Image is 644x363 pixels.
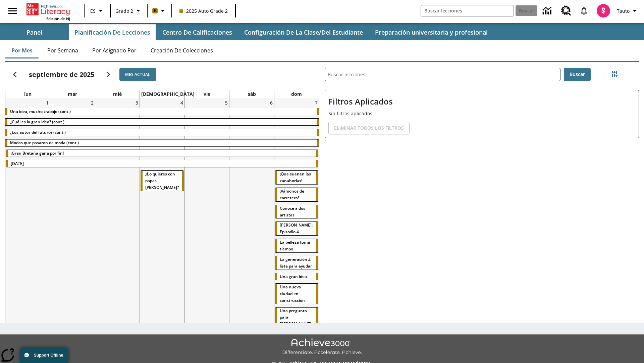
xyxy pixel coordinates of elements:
[69,24,156,40] button: Planificación de lecciones
[370,24,493,40] button: Preparación universitaria y profesional
[119,68,156,81] button: Mes actual
[26,2,70,21] div: Portada
[11,150,64,156] span: ¡Gran Bretaña gana por fin!
[275,284,318,304] div: Una nueva ciudad en construcción
[23,90,33,98] a: lunes
[5,42,39,58] button: Por mes
[140,98,185,331] td: 4 de septiembre de 2025
[614,5,641,17] button: Perfil/Configuración
[274,98,319,331] td: 7 de septiembre de 2025
[145,42,218,58] button: Creación de colecciones
[617,7,630,14] span: Tauto
[275,171,318,184] div: ¡Que suenen las zanahorias!
[328,110,635,117] p: Sin filtros aplicados
[539,2,557,20] a: Centro de información
[224,98,229,107] a: 5 de septiembre de 2025
[280,308,312,327] span: Una pregunta para Joplin
[1,24,68,40] button: Panel
[280,256,312,269] span: La generación Z lista para ayudar
[87,42,142,58] button: Por asignado por
[6,66,23,83] button: Regresar
[5,119,319,125] div: ¿Cuál es la gran idea? (cont.)
[145,171,179,190] span: ¿Lo quieres con papas fritas?
[275,205,318,218] div: Conoce a dos artistas
[608,67,621,81] button: Menú lateral de filtros
[50,98,95,331] td: 2 de septiembre de 2025
[157,24,237,40] button: Centro de calificaciones
[3,1,22,21] button: Abrir el menú lateral
[593,2,614,19] button: Escoja un nuevo avatar
[141,171,184,191] div: ¿Lo quieres con papas fritas?
[290,90,303,98] a: domingo
[10,109,71,114] span: Una idea, mucho trabajo (cont.)
[280,188,304,201] span: ¡Vámonos de carretera!
[280,205,305,218] span: Conoce a dos artistas
[280,284,305,303] span: Una nueva ciudad en construcción
[247,90,257,98] a: sábado
[597,4,610,17] img: avatar image
[10,129,66,135] span: ¿Los autos del futuro? (cont.)
[275,188,318,201] div: ¡Vámonos de carretera!
[6,160,318,167] div: Día del Trabajo
[5,108,319,115] div: Una idea, mucho trabajo (cont.)
[421,5,514,16] input: Buscar campo
[113,5,145,17] button: Grado: Grado 2, Elige un grado
[280,222,313,235] span: Elena Menope: Episodio 4
[10,119,64,125] span: ¿Cuál es la gran idea? (cont.)
[154,6,157,15] span: B
[10,140,79,146] span: Modas que pasaron de moda (cont.)
[280,171,311,184] span: ¡Que suenen las zanahorias!
[239,24,368,40] button: Configuración de la clase/del estudiante
[314,98,319,107] a: 7 de septiembre de 2025
[66,90,78,98] a: martes
[282,338,362,356] img: Achieve3000 Differentiate Accelerate Achieve
[5,129,319,136] div: ¿Los autos del futuro? (cont.)
[179,98,184,107] a: 4 de septiembre de 2025
[179,7,228,14] span: 2025 Auto Grade 2
[45,98,50,107] a: 1 de septiembre de 2025
[184,98,229,331] td: 5 de septiembre de 2025
[115,7,133,14] span: Grado 2
[275,222,318,235] div: Elena Menope: Episodio 4
[150,5,169,17] button: Boost El color de la clase es anaranjado claro. Cambiar el color de la clase.
[100,66,117,83] button: Seguir
[229,98,274,331] td: 6 de septiembre de 2025
[95,98,140,331] td: 3 de septiembre de 2025
[42,42,84,58] button: Por semana
[564,68,591,81] button: Buscar
[275,239,318,252] div: La belleza toma tiempo
[325,90,639,138] div: Filtros Aplicados
[202,90,212,98] a: viernes
[6,150,318,157] div: ¡Gran Bretaña gana por fin!
[275,256,318,270] div: La generación Z lista para ayudar
[557,2,575,20] a: Centro de recursos, Se abrirá en una pestaña nueva.
[90,98,95,107] a: 2 de septiembre de 2025
[20,348,68,363] button: Support Offline
[29,71,94,79] h2: septiembre de 2025
[5,98,50,331] td: 1 de septiembre de 2025
[11,161,24,166] span: Día del Trabajo
[140,90,196,98] a: jueves
[275,308,318,328] div: Una pregunta para Joplin
[328,93,635,110] h2: Filtros Aplicados
[319,59,639,323] div: Buscar
[5,139,319,146] div: Modas que pasaron de moda (cont.)
[280,239,310,252] span: La belleza toma tiempo
[134,98,140,107] a: 3 de septiembre de 2025
[325,68,560,81] input: Buscar lecciones
[26,3,70,16] a: Portada
[575,2,593,19] a: Notificaciones
[34,353,63,358] span: Support Offline
[269,98,274,107] a: 6 de septiembre de 2025
[275,273,318,280] div: Una gran idea
[46,16,70,21] span: Edición de NJ
[112,90,123,98] a: miércoles
[90,7,96,14] span: ES
[87,5,108,17] button: Lenguaje: ES, Selecciona un idioma
[280,274,307,279] span: Una gran idea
